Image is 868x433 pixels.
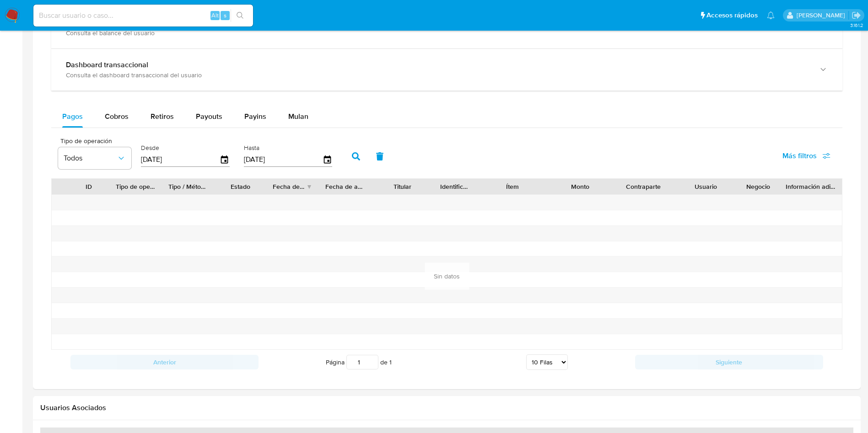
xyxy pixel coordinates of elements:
input: Buscar usuario o caso... [33,10,253,21]
p: gustavo.deseta@mercadolibre.com [797,11,848,20]
span: s [224,11,226,20]
span: 3.161.2 [850,21,863,29]
span: Accesos rápidos [706,11,758,20]
button: search-icon [231,9,249,22]
span: Alt [211,11,219,20]
a: Notificaciones [767,11,775,19]
a: Salir [852,11,861,20]
h2: Usuarios Asociados [40,403,853,412]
